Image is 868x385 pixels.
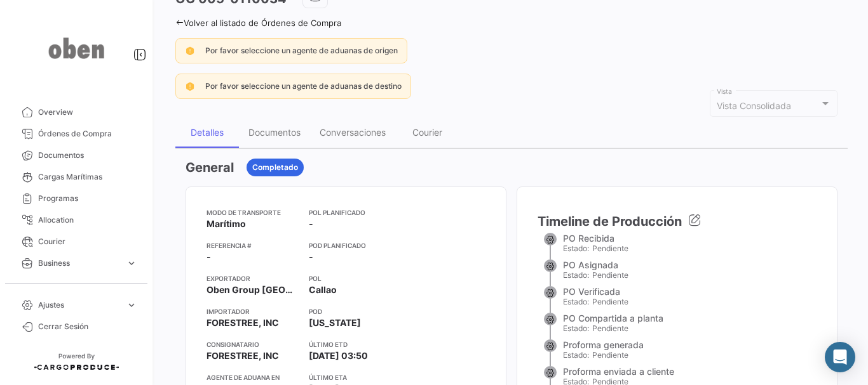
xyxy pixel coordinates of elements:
[309,316,361,329] span: [US_STATE]
[825,342,855,372] div: Abrir Intercom Messenger
[38,299,121,311] span: Ajustes
[207,339,299,349] app-card-info-title: Consignatario
[38,236,137,247] span: Courier
[10,209,142,231] a: Allocation
[309,284,337,296] span: Callao
[717,100,791,111] mat-select-trigger: Vista Consolidada
[207,316,279,329] span: FORESTREE, INC
[207,240,299,251] app-card-info-title: Referencia #
[592,350,628,360] span: Pendiente
[207,284,299,296] span: Oben Group [GEOGRAPHIC_DATA]
[38,107,137,118] span: Overview
[563,233,628,244] div: PO Recibida
[38,321,137,332] span: Cerrar Sesión
[44,15,108,81] img: oben-logo.png
[309,349,368,362] span: [DATE] 03:50
[563,297,589,306] span: Estado:
[207,218,246,230] span: Marítimo
[592,270,628,280] span: Pendiente
[309,218,313,230] span: -
[126,258,137,269] span: expand_more
[309,207,392,218] app-card-info-title: POL Planificado
[309,273,392,284] app-card-info-title: POL
[38,214,137,226] span: Allocation
[563,270,589,280] span: Estado:
[126,299,137,311] span: expand_more
[38,258,121,269] span: Business
[207,251,211,263] span: -
[412,127,442,138] div: Courier
[38,128,137,140] span: Órdenes de Compra
[10,166,142,188] a: Cargas Marítimas
[563,339,644,350] div: Proforma generada
[563,244,589,253] span: Estado:
[248,127,301,138] div: Documentos
[207,306,299,316] app-card-info-title: Importador
[320,127,386,138] div: Conversaciones
[38,150,137,161] span: Documentos
[207,207,299,218] app-card-info-title: Modo de Transporte
[592,244,628,253] span: Pendiente
[563,313,663,323] div: PO Compartida a planta
[563,366,674,377] div: Proforma enviada a cliente
[563,350,589,360] span: Estado:
[309,306,392,316] app-card-info-title: POD
[205,81,402,91] span: Por favor seleccione un agente de aduanas de destino
[592,297,628,306] span: Pendiente
[563,259,628,270] div: PO Asignada
[10,101,142,123] a: Overview
[10,188,142,209] a: Programas
[252,162,298,173] span: Completado
[191,127,224,138] div: Detalles
[309,251,313,263] span: -
[10,123,142,145] a: Órdenes de Compra
[207,349,279,362] span: FORESTREE, INC
[563,323,589,333] span: Estado:
[175,18,341,28] a: Volver al listado de Órdenes de Compra
[10,145,142,166] a: Documentos
[309,339,392,349] app-card-info-title: Último ETD
[38,193,137,204] span: Programas
[592,323,628,333] span: Pendiente
[538,207,817,233] h3: Timeline de Producción
[309,372,392,382] app-card-info-title: Último ETA
[38,171,137,183] span: Cargas Marítimas
[309,240,392,251] app-card-info-title: POD Planificado
[207,273,299,284] app-card-info-title: Exportador
[563,286,628,297] div: PO Verificada
[10,231,142,252] a: Courier
[205,46,398,55] span: Por favor seleccione un agente de aduanas de origen
[186,159,234,176] h3: General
